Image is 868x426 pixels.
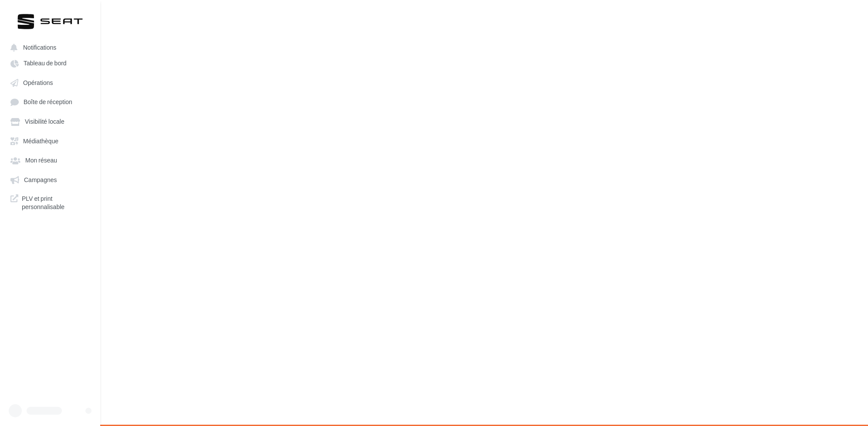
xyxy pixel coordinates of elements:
[5,55,95,71] a: Tableau de bord
[23,44,56,51] span: Notifications
[23,79,53,86] span: Opérations
[5,94,95,110] a: Boîte de réception
[5,74,95,90] a: Opérations
[5,191,95,215] a: PLV et print personnalisable
[22,194,90,211] span: PLV et print personnalisable
[5,172,95,187] a: Campagnes
[25,157,57,164] span: Mon réseau
[5,152,95,168] a: Mon réseau
[23,137,58,145] span: Médiathèque
[5,113,95,129] a: Visibilité locale
[24,98,72,106] span: Boîte de réception
[24,60,67,67] span: Tableau de bord
[24,176,57,183] span: Campagnes
[5,133,95,149] a: Médiathèque
[25,118,64,125] span: Visibilité locale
